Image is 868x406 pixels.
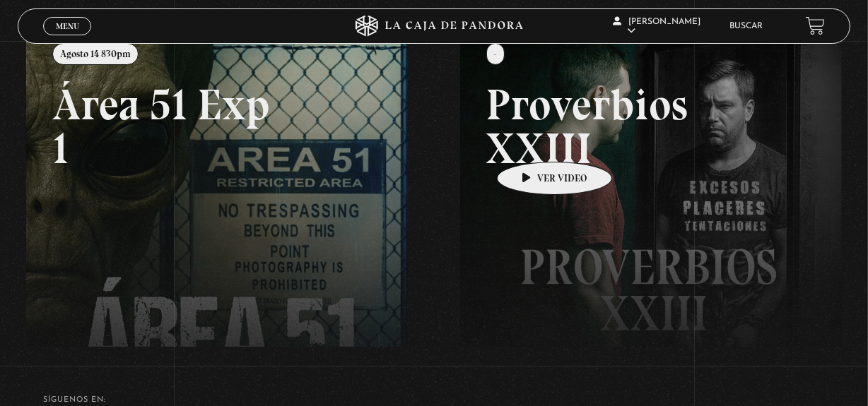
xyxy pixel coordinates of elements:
[730,22,763,30] a: Buscar
[806,16,825,35] a: View your shopping cart
[56,22,79,30] span: Menu
[51,33,84,43] span: Cerrar
[613,18,700,35] span: [PERSON_NAME]
[43,396,824,404] h4: SÍguenos en:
